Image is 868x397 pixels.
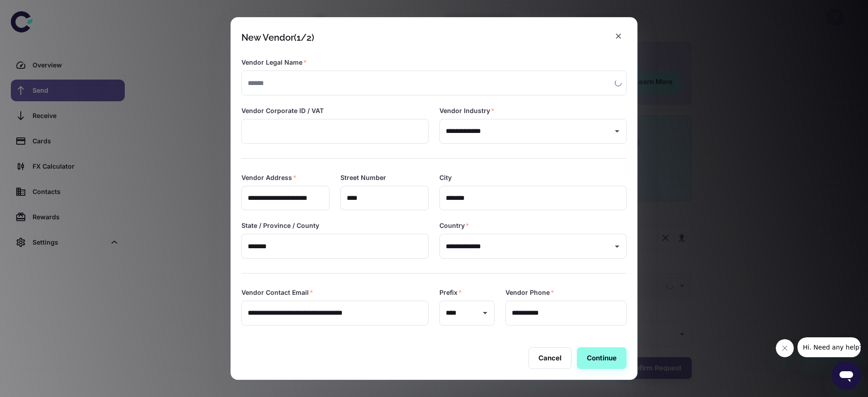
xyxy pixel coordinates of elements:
label: Vendor Corporate ID / VAT [241,106,324,115]
iframe: Message from company [797,337,861,357]
button: Open [611,240,623,253]
label: Vendor Phone [505,288,554,297]
label: Vendor Industry [439,106,495,115]
label: City [439,173,452,182]
label: Vendor Contact Email [241,288,313,297]
label: Prefix [439,288,462,297]
label: Vendor Legal Name [241,58,307,67]
iframe: Close message [776,339,794,357]
button: Cancel [528,347,571,369]
button: Open [611,125,623,137]
label: Country [439,221,469,230]
span: Hi. Need any help? [5,6,65,14]
iframe: Button to launch messaging window [832,361,861,390]
button: Open [479,307,491,319]
label: State / Province / County [241,221,319,230]
label: Vendor Address [241,173,297,182]
label: Street Number [340,173,386,182]
button: Continue [577,347,627,369]
div: New Vendor (1/2) [241,32,314,43]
